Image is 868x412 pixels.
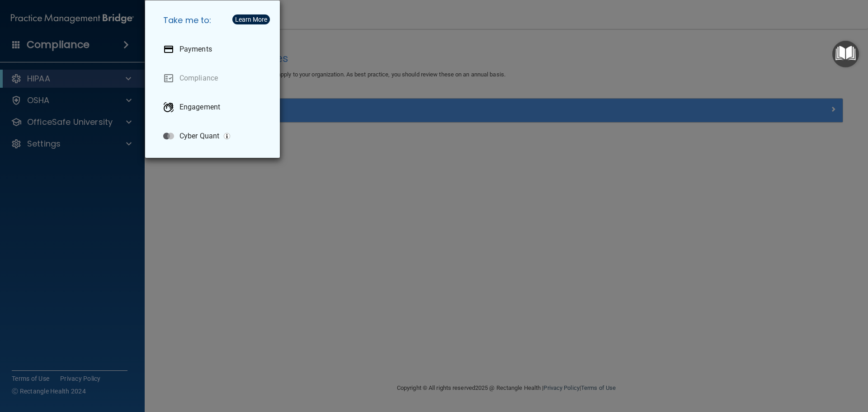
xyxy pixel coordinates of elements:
[156,66,273,91] a: Compliance
[832,41,859,67] button: Open Resource Center
[179,132,219,141] p: Cyber Quant
[179,45,212,54] p: Payments
[232,14,270,24] button: Learn More
[156,123,273,149] a: Cyber Quant
[156,37,273,62] a: Payments
[235,16,267,23] div: Learn More
[156,95,273,120] a: Engagement
[156,8,273,33] h5: Take me to:
[179,103,220,112] p: Engagement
